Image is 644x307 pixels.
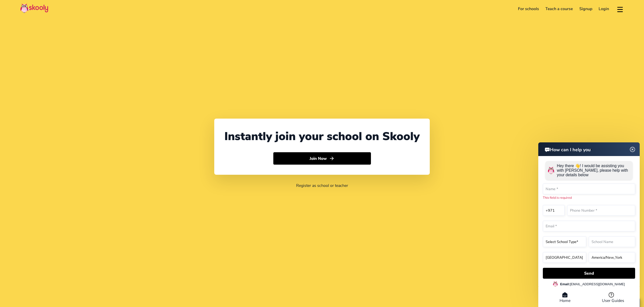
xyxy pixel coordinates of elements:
[616,5,624,13] button: menu outline
[224,129,420,144] div: Instantly join your school on Skooly
[329,156,334,161] ion-icon: arrow forward outline
[576,5,596,13] a: Signup
[273,152,371,165] button: Join Nowarrow forward outline
[542,5,576,13] a: Teach a course
[296,183,348,188] a: Register as school or teacher
[20,3,48,13] img: Skooly
[515,5,542,13] a: For schools
[596,5,613,13] a: Login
